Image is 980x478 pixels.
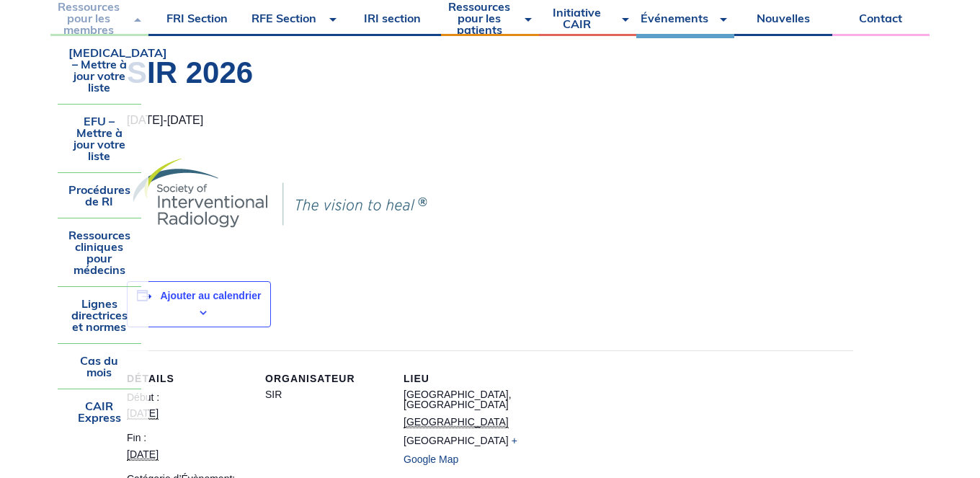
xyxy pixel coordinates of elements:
dt: Fin : [127,430,248,446]
button: Ajouter au calendrier [160,290,261,301]
a: Cas du mois [58,344,141,389]
span: [GEOGRAPHIC_DATA] [404,435,509,446]
abbr: Ontario [404,416,509,428]
span: [DATE] [167,114,203,126]
h2: Lieu [404,373,525,384]
a: [MEDICAL_DATA] – Mettre à jour votre liste [58,36,141,104]
h2: - [127,111,203,130]
dd: SIR [265,389,386,399]
h2: Détails [127,373,248,384]
a: Lignes directrices et normes [58,287,141,343]
h2: Organisateur [265,373,386,384]
a: CAIR Express [58,389,141,434]
dd: [GEOGRAPHIC_DATA], [GEOGRAPHIC_DATA] [404,389,525,410]
a: EFU – Mettre à jour votre liste [58,105,141,172]
a: Ressources cliniques pour médecins [58,218,141,286]
h1: SIR 2026 [127,52,853,94]
a: Procédures de RI [58,173,141,218]
abbr: 2026-04-17 [127,448,159,461]
dt: Début : [127,389,248,406]
a: + Google Map [404,435,517,465]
